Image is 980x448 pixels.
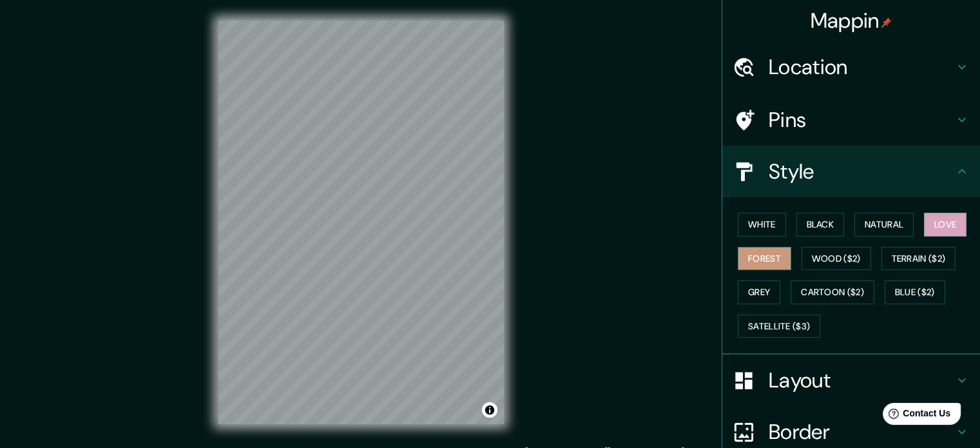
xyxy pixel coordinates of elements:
button: Toggle attribution [482,402,497,418]
button: Love [924,213,966,237]
canvas: Map [218,21,504,424]
h4: Mappin [811,8,892,34]
h4: Layout [769,367,954,393]
iframe: Help widget launcher [865,398,966,434]
button: Satellite ($3) [738,315,820,338]
button: Cartoon ($2) [791,280,874,304]
h4: Border [769,419,954,445]
button: Blue ($2) [885,280,945,304]
div: Location [722,41,980,93]
button: Forest [738,247,791,271]
button: Terrain ($2) [881,247,956,271]
h4: Location [769,54,954,80]
div: Pins [722,94,980,146]
div: Style [722,146,980,197]
h4: Style [769,159,954,184]
h4: Pins [769,107,954,133]
button: White [738,213,786,237]
div: Layout [722,355,980,406]
img: pin-icon.png [881,17,892,28]
button: Grey [738,280,780,304]
button: Black [796,213,845,237]
button: Natural [854,213,914,237]
button: Wood ($2) [802,247,871,271]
